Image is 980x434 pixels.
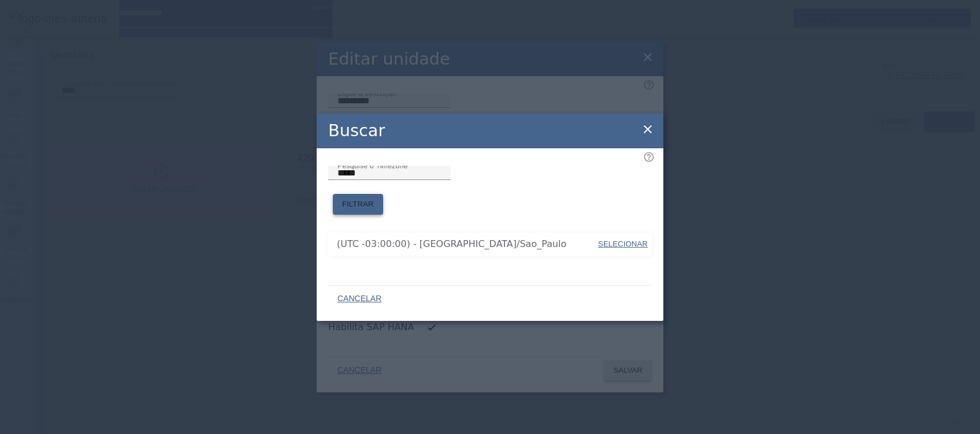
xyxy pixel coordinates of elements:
[597,234,649,255] button: SELECIONAR
[342,199,374,210] span: FILTRAR
[328,118,385,143] h2: Buscar
[328,289,391,309] button: CANCELAR
[333,194,383,215] button: FILTRAR
[598,240,648,248] span: SELECIONAR
[337,293,381,305] span: CANCELAR
[337,162,408,169] mat-label: Pesquise o Timezone
[337,237,597,251] span: (UTC -03:00:00) - [GEOGRAPHIC_DATA]/Sao_Paulo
